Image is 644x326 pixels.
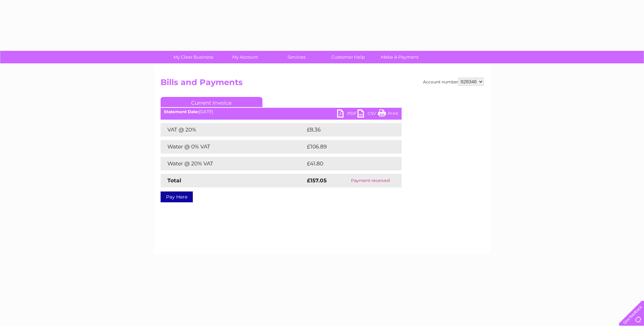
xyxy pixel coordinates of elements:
b: Statement Date: [164,109,199,114]
a: Current Invoice [161,97,262,107]
a: My Account [217,51,273,63]
td: Water @ 20% VAT [161,157,305,170]
td: £41.80 [305,157,387,170]
td: Water @ 0% VAT [161,140,305,154]
div: Account number [423,78,484,86]
strong: Total [167,177,181,184]
a: CSV [357,109,378,119]
td: £106.89 [305,140,389,154]
a: My Clear Business [165,51,221,63]
a: PDF [337,109,357,119]
a: Services [269,51,325,63]
div: [DATE] [161,109,402,114]
a: Make A Payment [372,51,428,63]
a: Pay Here [161,191,193,202]
td: £8.36 [305,123,386,137]
a: Customer Help [320,51,376,63]
td: VAT @ 20% [161,123,305,137]
a: Print [378,109,398,119]
strong: £157.05 [307,177,327,184]
h2: Bills and Payments [161,78,484,90]
td: Payment received [339,174,401,187]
